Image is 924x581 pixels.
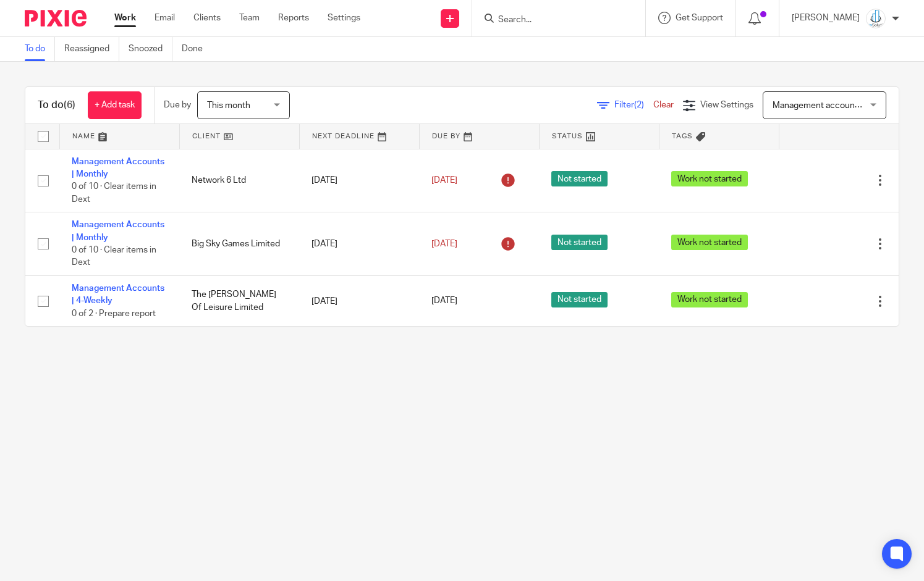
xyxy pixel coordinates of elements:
[299,276,419,327] td: [DATE]
[207,101,250,110] span: This month
[72,309,156,318] span: 0 of 2 · Prepare report
[792,12,860,24] p: [PERSON_NAME]
[72,182,156,204] span: 0 of 10 · Clear items in Dext
[25,37,55,61] a: To do
[676,14,723,22] span: Get Support
[431,297,457,306] span: [DATE]
[866,9,886,28] img: Logo_PNG.png
[72,157,164,178] a: Management Accounts | Monthly
[129,37,172,61] a: Snoozed
[88,91,142,119] a: + Add task
[239,12,260,24] a: Team
[431,240,457,248] span: [DATE]
[773,101,880,110] span: Management accounts jobs
[155,12,175,24] a: Email
[164,99,191,111] p: Due by
[299,149,419,212] td: [DATE]
[179,212,299,276] td: Big Sky Games Limited
[299,212,419,276] td: [DATE]
[64,100,75,110] span: (6)
[634,101,644,109] span: (2)
[328,12,360,24] a: Settings
[671,171,748,186] span: Work not started
[700,101,753,109] span: View Settings
[551,235,608,250] span: Not started
[653,101,674,109] a: Clear
[551,292,608,307] span: Not started
[38,99,75,112] h1: To do
[672,133,693,140] span: Tags
[497,15,608,26] input: Search
[278,12,309,24] a: Reports
[179,149,299,212] td: Network 6 Ltd
[25,10,87,27] img: Pixie
[182,37,212,61] a: Done
[72,220,164,241] a: Management Accounts | Monthly
[551,171,608,186] span: Not started
[72,284,164,305] a: Management Accounts | 4-Weekly
[64,37,119,61] a: Reassigned
[114,12,136,24] a: Work
[72,246,156,267] span: 0 of 10 · Clear items in Dext
[431,176,457,185] span: [DATE]
[179,276,299,327] td: The [PERSON_NAME] Of Leisure Limited
[614,101,653,109] span: Filter
[671,235,748,250] span: Work not started
[671,292,748,307] span: Work not started
[193,12,221,24] a: Clients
